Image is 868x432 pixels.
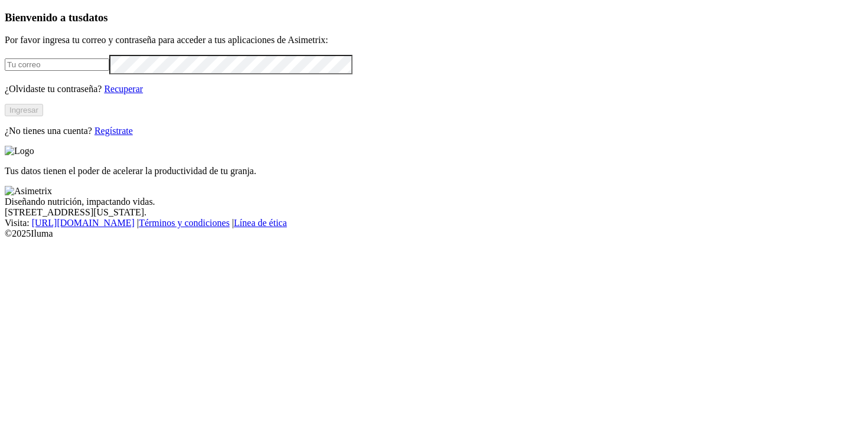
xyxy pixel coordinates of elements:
a: [URL][DOMAIN_NAME] [32,218,135,228]
button: Ingresar [5,104,43,116]
div: Diseñando nutrición, impactando vidas. [5,197,863,207]
p: Tus datos tienen el poder de acelerar la productividad de tu granja. [5,166,863,176]
div: Visita : | | [5,218,863,228]
a: Línea de ética [234,218,287,228]
span: datos [83,11,108,24]
img: Logo [5,146,34,156]
a: Recuperar [104,84,143,94]
input: Tu correo [5,58,109,71]
a: Regístrate [94,126,133,136]
h3: Bienvenido a tus [5,11,863,24]
img: Asimetrix [5,186,52,197]
p: ¿No tienes una cuenta? [5,126,863,136]
div: [STREET_ADDRESS][US_STATE]. [5,207,863,218]
p: ¿Olvidaste tu contraseña? [5,84,863,94]
p: Por favor ingresa tu correo y contraseña para acceder a tus aplicaciones de Asimetrix: [5,35,863,45]
div: © 2025 Iluma [5,228,863,239]
a: Términos y condiciones [139,218,230,228]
